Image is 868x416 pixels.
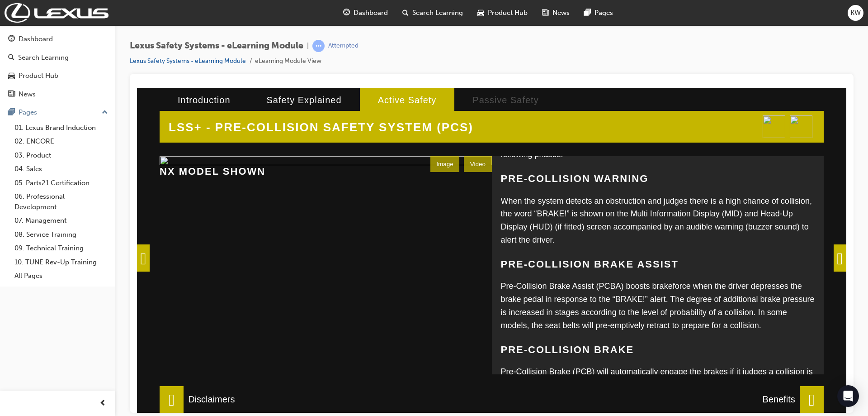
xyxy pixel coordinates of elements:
span: search-icon [402,7,409,19]
a: 02. ENCORE [11,134,112,148]
span: search-icon [8,54,14,62]
a: pages-iconPages [577,4,620,22]
a: Lexus Safety Systems - eLearning Module [130,57,246,65]
span: pages-icon [8,109,15,117]
a: 06. Professional Development [11,190,112,214]
img: Trak [5,3,108,23]
a: Dashboard [4,31,112,48]
div: Search Learning [18,53,69,63]
div: Image [293,68,323,84]
p: When the system detects an obstruction and judges there is a high chance of collision, the word “... [364,106,678,158]
a: News [4,86,112,103]
a: 01. Lexus Brand Induction [11,121,112,135]
a: Search Learning [4,49,112,66]
div: Open Intercom Messenger [837,385,859,407]
span: guage-icon [8,35,15,43]
span: up-icon [102,107,108,119]
span: news-icon [542,7,549,19]
a: 04. Sales [11,162,112,176]
span: | [307,41,309,51]
a: guage-iconDashboard [336,4,395,22]
span: car-icon [477,7,484,19]
div: Product Hub [19,71,58,81]
div: Dashboard [19,34,53,44]
img: convenience.png [626,27,648,50]
a: 10. TUNE Rev-Up Training [11,255,112,269]
a: 07. Management [11,214,112,228]
a: 05. Parts21 Certification [11,176,112,190]
div: Benefits [621,304,663,318]
p: Pre-Collision Brake Assist (PCBA) boosts brakeforce when the driver depresses the brake pedal in ... [364,191,678,244]
h3: Pre-Collision Brake [364,255,678,268]
h3: Pre-Collision Brake Assist [364,170,678,183]
h3: Pre-Collision Warning [364,84,678,97]
button: KW [848,5,863,21]
span: Search Learning [412,8,463,18]
h2: LSS+ - PRE-COLLISION SAFETY SYSTEM (PCS) [23,23,345,56]
a: Product Hub [4,67,112,84]
a: All Pages [11,269,112,283]
div: Video [327,68,354,84]
span: learningRecordVerb_ATTEMPT-icon [312,40,325,52]
a: search-iconSearch Learning [395,4,470,22]
span: Product Hub [488,8,528,18]
span: KW [850,8,861,18]
span: car-icon [8,72,15,80]
span: Pages [594,8,613,18]
button: Pages [4,104,112,121]
img: activesafety.png [653,27,675,50]
a: car-iconProduct Hub [470,4,535,22]
span: Dashboard [354,8,388,18]
a: 08. Service Training [11,228,112,242]
li: eLearning Module View [255,56,321,67]
span: Lexus Safety Systems - eLearning Module [130,41,303,51]
p: Pre-Collision Brake (PCB) will automatically engage the brakes if it judges a collision is unavoi... [364,277,678,303]
div: News [19,89,36,100]
a: news-iconNews [535,4,577,22]
a: 09. Technical Training [11,241,112,255]
button: DashboardSearch LearningProduct HubNews [4,29,112,104]
div: Attempted [328,42,359,50]
span: guage-icon [343,7,350,19]
span: News [552,8,570,18]
h3: NX model shown [23,77,355,90]
span: pages-icon [584,7,591,19]
div: Pages [19,107,37,118]
a: 03. Product [11,148,112,163]
span: news-icon [8,91,15,99]
div: Disclaimers [47,304,102,318]
span: prev-icon [99,398,106,409]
